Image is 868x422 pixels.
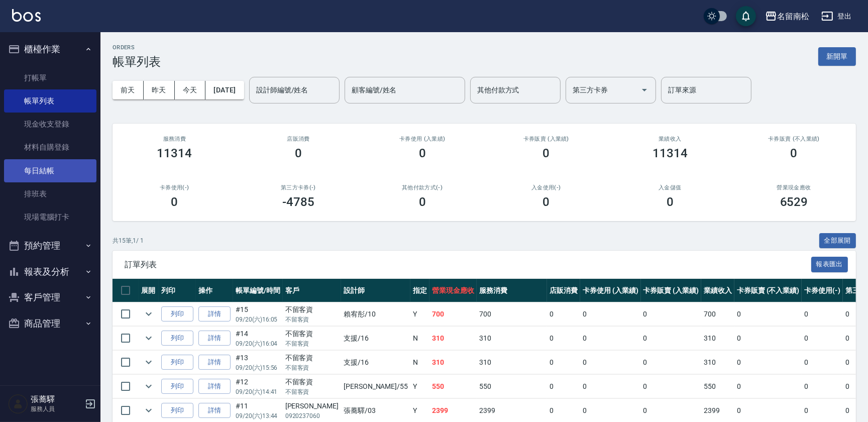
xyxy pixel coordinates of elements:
h3: 0 [419,195,426,209]
div: 名留南松 [777,10,809,23]
td: 310 [477,351,547,374]
button: expand row [141,379,156,394]
td: 支援 /16 [341,351,410,374]
h2: 卡券使用 (入業績) [372,136,472,142]
th: 營業現金應收 [429,279,477,302]
a: 詳情 [198,331,231,346]
button: 新開單 [818,47,856,66]
p: 不留客資 [285,363,339,372]
th: 設計師 [341,279,410,302]
td: N [410,351,429,374]
div: 不留客資 [285,353,339,363]
p: 09/20 (六) 14:41 [236,387,280,396]
td: #15 [233,302,283,326]
p: 不留客資 [285,387,339,396]
td: 0 [580,302,641,326]
button: 登出 [817,7,856,26]
h2: 卡券使用(-) [125,184,225,191]
button: [DATE] [205,81,244,99]
span: 訂單列表 [125,260,811,270]
h2: 卡券販賣 (不入業績) [744,136,844,142]
h3: 0 [542,146,550,160]
button: 預約管理 [4,233,96,259]
a: 排班表 [4,182,96,205]
td: #14 [233,327,283,350]
h2: 入金儲值 [620,184,720,191]
button: 報表及分析 [4,259,96,285]
td: 0 [547,327,580,350]
h3: 11314 [157,146,192,160]
a: 打帳單 [4,66,96,89]
p: 09/20 (六) 15:56 [236,363,280,372]
button: expand row [141,355,156,370]
p: 0920237060 [285,411,339,420]
td: 0 [641,327,702,350]
div: 不留客資 [285,304,339,315]
button: 列印 [161,355,193,370]
button: 列印 [161,379,193,394]
a: 帳單列表 [4,89,96,113]
button: 列印 [161,306,193,322]
a: 詳情 [198,403,231,418]
a: 現金收支登錄 [4,113,96,136]
td: 310 [701,327,734,350]
h2: 業績收入 [620,136,720,142]
p: 不留客資 [285,315,339,324]
h2: ORDERS [113,44,161,51]
a: 材料自購登錄 [4,136,96,159]
td: 0 [547,302,580,326]
th: 業績收入 [701,279,734,302]
td: N [410,327,429,350]
a: 新開單 [818,51,856,61]
a: 詳情 [198,355,231,370]
button: 商品管理 [4,310,96,337]
th: 店販消費 [547,279,580,302]
td: 310 [429,327,477,350]
td: 0 [580,327,641,350]
p: 09/20 (六) 13:44 [236,411,280,420]
td: #13 [233,351,283,374]
td: 賴宥彤 /10 [341,302,410,326]
td: 550 [429,375,477,398]
th: 客戶 [283,279,341,302]
h3: 服務消費 [125,136,225,142]
td: [PERSON_NAME] /55 [341,375,410,398]
h2: 第三方卡券(-) [249,184,349,191]
td: 0 [802,375,843,398]
button: 全部展開 [819,233,856,249]
button: 今天 [175,81,206,99]
img: Logo [12,9,41,22]
th: 卡券使用(-) [802,279,843,302]
a: 詳情 [198,379,231,394]
td: 700 [477,302,547,326]
td: 700 [429,302,477,326]
button: 列印 [161,403,193,418]
th: 卡券販賣 (不入業績) [734,279,802,302]
div: 不留客資 [285,329,339,339]
th: 卡券使用 (入業績) [580,279,641,302]
th: 指定 [410,279,429,302]
th: 服務消費 [477,279,547,302]
th: 展開 [139,279,159,302]
button: expand row [141,403,156,418]
button: 櫃檯作業 [4,36,96,62]
td: 550 [477,375,547,398]
td: 0 [734,351,802,374]
td: Y [410,302,429,326]
button: Open [636,82,653,98]
td: 0 [641,351,702,374]
button: 前天 [113,81,144,99]
a: 報表匯出 [811,259,848,269]
h3: 0 [295,146,302,160]
button: 報表匯出 [811,257,848,272]
td: 0 [734,375,802,398]
td: 0 [734,302,802,326]
h2: 營業現金應收 [744,184,844,191]
a: 詳情 [198,306,231,322]
h3: 6529 [780,195,808,209]
h3: -4785 [282,195,314,209]
button: 昨天 [144,81,175,99]
div: [PERSON_NAME] [285,401,339,411]
th: 操作 [196,279,233,302]
img: Person [8,394,28,414]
